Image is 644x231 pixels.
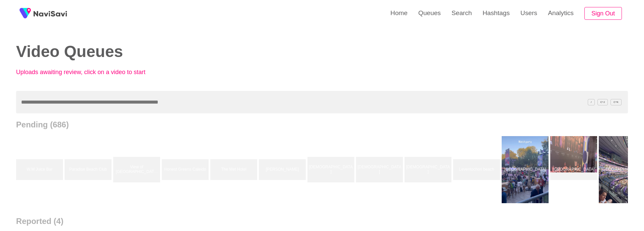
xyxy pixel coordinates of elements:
[502,136,550,203] a: [GEOGRAPHIC_DATA]Palais de Tokyo
[597,99,608,105] span: C^J
[65,136,113,203] a: Paradise Beach ClubParadise Beach Club
[16,136,65,203] a: W.M Juice BarW.M Juice Bar
[356,136,405,203] a: [DEMOGRAPHIC_DATA]Bayon Temple
[16,69,163,76] p: Uploads awaiting review, click on a video to start
[113,136,162,203] a: View of [GEOGRAPHIC_DATA][PERSON_NAME]View of Porto Moniz
[210,136,259,203] a: The Met HotelThe Met Hotel
[550,136,599,203] a: [GEOGRAPHIC_DATA]Palais de Tokyo
[16,217,628,226] h2: Reported (4)
[453,136,502,203] a: Leventochori beachLeventochori beach
[259,136,307,203] a: [PERSON_NAME]Βίλα Γιόσεφ Μοδιάνο
[16,43,312,61] h2: Video Queues
[33,10,67,17] img: fireSpot
[584,7,622,20] button: Sign Out
[307,136,356,203] a: [DEMOGRAPHIC_DATA]Bayon Temple
[162,136,210,203] a: Honest Greens CaleidoHonest Greens Caleido
[405,136,453,203] a: [DEMOGRAPHIC_DATA]Bayon Temple
[16,120,628,129] h2: Pending (686)
[17,5,33,22] img: fireSpot
[588,99,594,105] span: /
[611,99,622,105] span: C^K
